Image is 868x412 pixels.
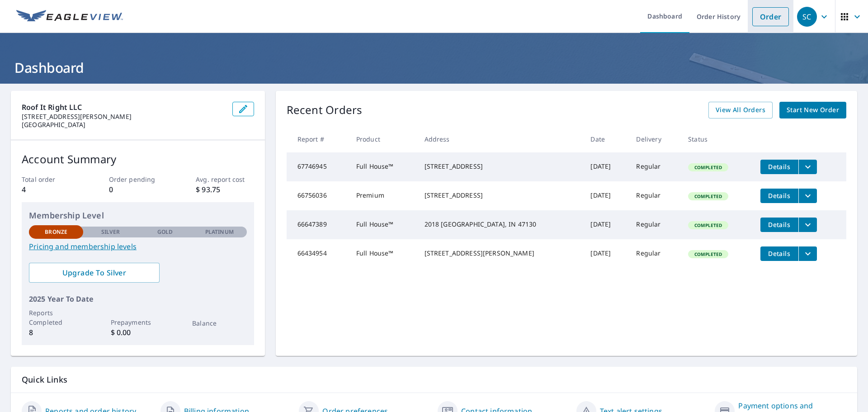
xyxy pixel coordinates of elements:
[22,374,846,385] p: Quick Links
[287,102,363,118] p: Recent Orders
[111,317,165,327] p: Prepayments
[111,327,165,338] p: $ 0.00
[349,152,417,181] td: Full House™
[629,210,681,239] td: Regular
[716,104,765,116] span: View All Orders
[196,184,254,195] p: $ 93.75
[760,160,798,174] button: detailsBtn-67746945
[22,184,80,195] p: 4
[708,102,773,118] a: View All Orders
[798,160,817,174] button: filesDropdownBtn-67746945
[45,228,67,236] p: Bronze
[629,181,681,210] td: Regular
[797,7,817,27] div: SC
[760,218,798,232] button: detailsBtn-66647389
[22,151,254,167] p: Account Summary
[22,102,225,113] p: Roof It Right LLC
[205,228,234,236] p: Platinum
[798,189,817,203] button: filesDropdownBtn-66756036
[349,239,417,268] td: Full House™
[629,126,681,152] th: Delivery
[29,294,247,304] p: 2025 Year To Date
[766,162,793,171] span: Details
[196,175,254,184] p: Avg. report cost
[349,210,417,239] td: Full House™
[798,218,817,232] button: filesDropdownBtn-66647389
[689,164,727,170] span: Completed
[583,152,629,181] td: [DATE]
[192,318,246,328] p: Balance
[681,126,753,152] th: Status
[287,239,349,268] td: 66434954
[583,210,629,239] td: [DATE]
[798,246,817,261] button: filesDropdownBtn-66434954
[689,222,727,228] span: Completed
[629,239,681,268] td: Regular
[349,181,417,210] td: Premium
[29,241,247,252] a: Pricing and membership levels
[417,126,584,152] th: Address
[22,113,225,121] p: [STREET_ADDRESS][PERSON_NAME]
[29,308,83,327] p: Reports Completed
[787,104,839,116] span: Start New Order
[583,126,629,152] th: Date
[766,191,793,200] span: Details
[766,249,793,258] span: Details
[689,193,727,199] span: Completed
[779,102,846,118] a: Start New Order
[36,268,152,278] span: Upgrade To Silver
[22,175,80,184] p: Total order
[583,239,629,268] td: [DATE]
[425,220,576,229] div: 2018 [GEOGRAPHIC_DATA], IN 47130
[287,152,349,181] td: 67746945
[425,191,576,200] div: [STREET_ADDRESS]
[287,126,349,152] th: Report #
[157,228,173,236] p: Gold
[11,58,857,77] h1: Dashboard
[766,220,793,229] span: Details
[22,121,225,129] p: [GEOGRAPHIC_DATA]
[109,175,167,184] p: Order pending
[689,251,727,257] span: Completed
[349,126,417,152] th: Product
[425,249,576,258] div: [STREET_ADDRESS][PERSON_NAME]
[752,7,789,26] a: Order
[425,162,576,171] div: [STREET_ADDRESS]
[29,263,160,283] a: Upgrade To Silver
[760,189,798,203] button: detailsBtn-66756036
[760,246,798,261] button: detailsBtn-66434954
[583,181,629,210] td: [DATE]
[101,228,120,236] p: Silver
[29,209,247,222] p: Membership Level
[629,152,681,181] td: Regular
[287,181,349,210] td: 66756036
[109,184,167,195] p: 0
[287,210,349,239] td: 66647389
[16,10,123,24] img: EV Logo
[29,327,83,338] p: 8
